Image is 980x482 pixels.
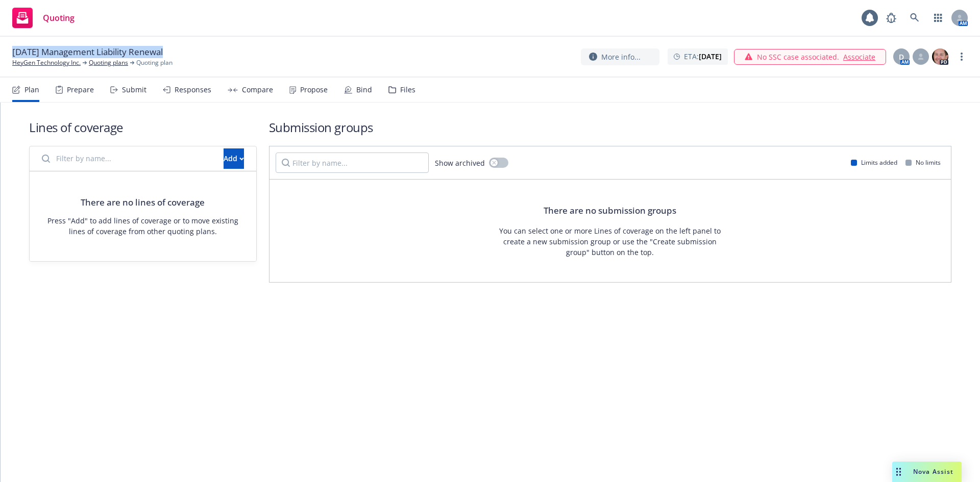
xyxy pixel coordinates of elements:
[400,86,415,94] div: Files
[544,204,676,217] div: There are no submission groups
[67,86,94,94] div: Prepare
[8,4,79,32] a: Quoting
[899,52,904,62] span: D
[224,149,244,168] div: Add
[913,467,953,476] span: Nova Assist
[122,86,146,94] div: Submit
[300,86,328,94] div: Propose
[892,462,962,482] button: Nova Assist
[892,462,905,482] div: Drag to move
[435,158,485,168] span: Show archived
[36,148,217,169] input: Filter by name...
[904,8,925,28] a: Search
[905,158,941,167] div: No limits
[881,8,901,28] a: Report a Bug
[955,50,968,63] a: more
[24,86,39,94] div: Plan
[581,48,659,65] button: More info...
[224,148,244,169] button: Add
[601,52,641,62] span: More info...
[46,215,240,237] span: Press "Add" to add lines of coverage or to move existing lines of coverage from other quoting plans.
[928,8,948,28] a: Switch app
[29,119,257,136] h1: Lines of coverage
[43,14,75,22] span: Quoting
[276,153,429,173] input: Filter by name...
[851,158,897,167] div: Limits added
[242,86,273,94] div: Compare
[175,86,211,94] div: Responses
[684,51,722,62] span: ETA :
[269,119,951,136] h1: Submission groups
[699,52,722,61] strong: [DATE]
[497,225,724,258] div: You can select one or more Lines of coverage on the left panel to create a new submission group o...
[843,52,875,62] a: Associate
[136,58,173,67] span: Quoting plan
[12,58,81,67] a: HeyGen Technology Inc.
[356,86,372,94] div: Bind
[81,196,205,209] span: There are no lines of coverage
[89,58,128,67] a: Quoting plans
[932,48,948,65] img: photo
[12,46,163,58] span: [DATE] Management Liability Renewal
[757,52,839,62] span: No SSC case associated.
